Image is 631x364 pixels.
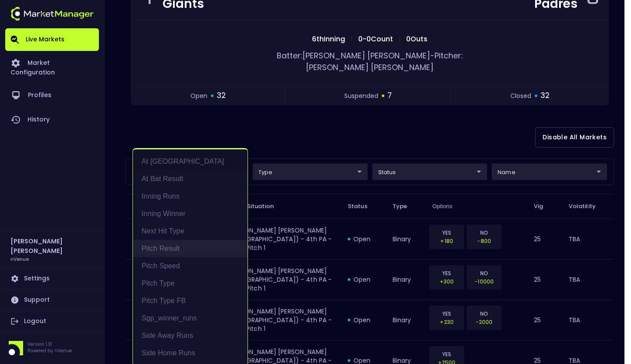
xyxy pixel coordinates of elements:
[133,153,248,170] li: At [GEOGRAPHIC_DATA]
[133,275,248,292] li: Pitch Type
[133,222,248,240] li: Next Hit Type
[133,292,248,310] li: Pitch Type FB
[133,240,248,257] li: Pitch Result
[133,257,248,275] li: Pitch Speed
[133,327,248,344] li: Side Away Runs
[133,188,248,205] li: Inning Runs
[133,170,248,188] li: At Bat Result
[133,205,248,222] li: Inning Winner
[133,344,248,362] li: Side Home Runs
[133,310,248,327] li: sgp_winner_runs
